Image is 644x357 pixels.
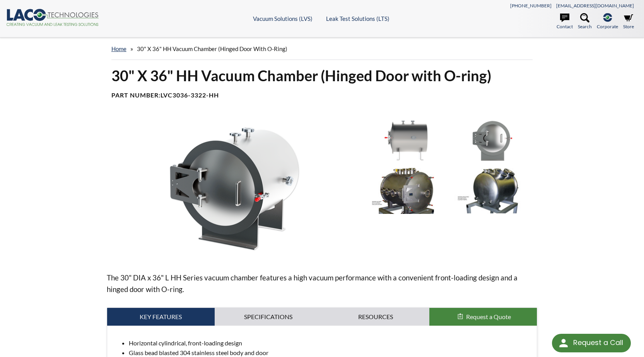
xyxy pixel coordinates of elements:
[326,15,389,22] a: Leak Test Solutions (LTS)
[161,91,219,99] b: LVC3036-3322-HH
[253,15,313,22] a: Vacuum Solutions (LVS)
[365,168,448,214] img: Custom Vacuum Chamber with Dual Doors and Custom Ports, left side angle view
[111,66,533,85] h1: 30" X 36" HH Vacuum Chamber (Hinged Door with O-ring)
[137,45,287,52] span: 30" X 36" HH Vacuum Chamber (Hinged Door with O-ring)
[107,272,538,295] p: The 30" DIA x 36" L HH Series vacuum chamber features a high vacuum performance with a convenient...
[597,23,618,30] span: Corporate
[111,91,533,99] h4: Part Number:
[107,308,215,326] a: Key Features
[623,13,634,30] a: Store
[365,118,448,164] img: LVC3036-3322-HH Vacuum Chamber, right side view
[510,3,552,9] a: [PHONE_NUMBER]
[552,334,631,352] div: Request a Call
[466,313,511,320] span: Request a Quote
[451,168,534,214] img: LVC3036-3322-HH with Custom Ports on Cart, rear angle view
[429,308,537,326] button: Request a Quote
[573,334,623,352] div: Request a Call
[578,13,592,30] a: Search
[111,38,533,60] div: »
[107,118,359,260] img: LVC2430-3322-HH Horizontal Vacuum Chamber Hinged Door, right side angle view
[557,13,573,30] a: Contact
[557,337,570,349] img: round button
[556,3,634,9] a: [EMAIL_ADDRESS][DOMAIN_NAME]
[322,308,430,326] a: Resources
[111,45,126,52] a: home
[215,308,322,326] a: Specifications
[129,338,531,348] li: Horizontal cylindrical, front-loading design
[451,118,534,164] img: LVC3036-3322-HH Vacuum Chamber Hinged Door, front view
